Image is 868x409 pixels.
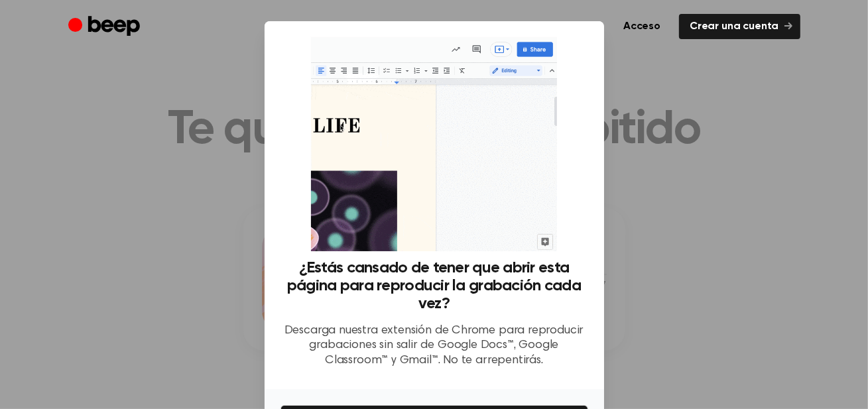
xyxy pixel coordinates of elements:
[613,14,671,39] a: Acceso
[690,21,778,32] font: Crear una cuenta
[68,14,143,40] a: Bip
[679,14,800,39] a: Crear una cuenta
[311,37,557,251] img: Extensión de pitido en acción
[287,260,581,312] font: ¿Estás cansado de tener que abrir esta página para reproducir la grabación cada vez?
[623,21,660,32] font: Acceso
[284,325,584,367] font: Descarga nuestra extensión de Chrome para reproducir grabaciones sin salir de Google Docs™, Googl...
